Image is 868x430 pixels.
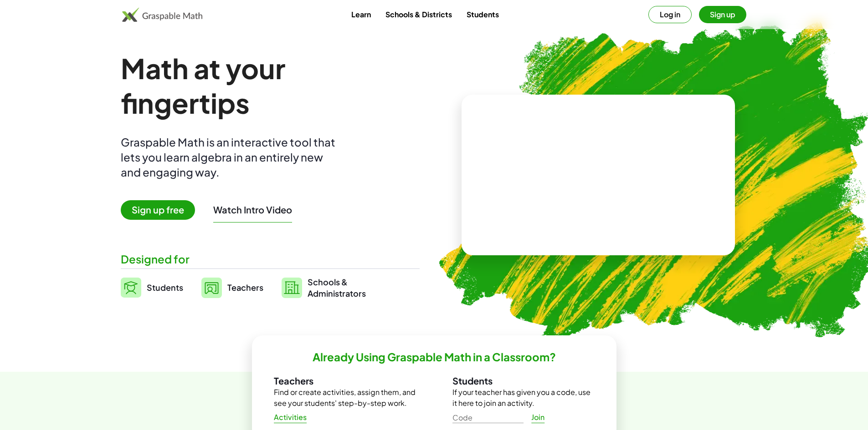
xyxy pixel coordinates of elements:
[524,409,553,425] a: Join
[344,6,378,23] a: Learn
[282,276,366,299] a: Schools &Administrators
[201,278,222,298] img: svg%3e
[147,282,183,293] span: Students
[699,6,746,23] button: Sign up
[459,6,506,23] a: Students
[282,278,302,298] img: svg%3e
[530,141,667,209] video: What is this? This is dynamic math notation. Dynamic math notation plays a central role in how Gr...
[201,276,263,299] a: Teachers
[121,278,141,298] img: svg%3e
[274,413,307,422] span: Activities
[121,276,183,299] a: Students
[378,6,459,23] a: Schools & Districts
[121,252,420,267] div: Designed for
[121,200,195,220] span: Sign up free
[452,375,595,387] h3: Students
[274,387,416,409] p: Find or create activities, assign them, and see your students' step-by-step work.
[213,204,292,216] button: Watch Intro Video
[267,409,314,425] a: Activities
[313,350,556,364] h2: Already Using Graspable Math in a Classroom?
[308,276,366,299] span: Schools & Administrators
[452,387,595,409] p: If your teacher has given you a code, use it here to join an activity.
[121,51,411,120] h1: Math at your fingertips
[227,282,263,293] span: Teachers
[531,413,545,422] span: Join
[121,135,339,180] div: Graspable Math is an interactive tool that lets you learn algebra in an entirely new and engaging...
[648,6,692,23] button: Log in
[274,375,416,387] h3: Teachers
